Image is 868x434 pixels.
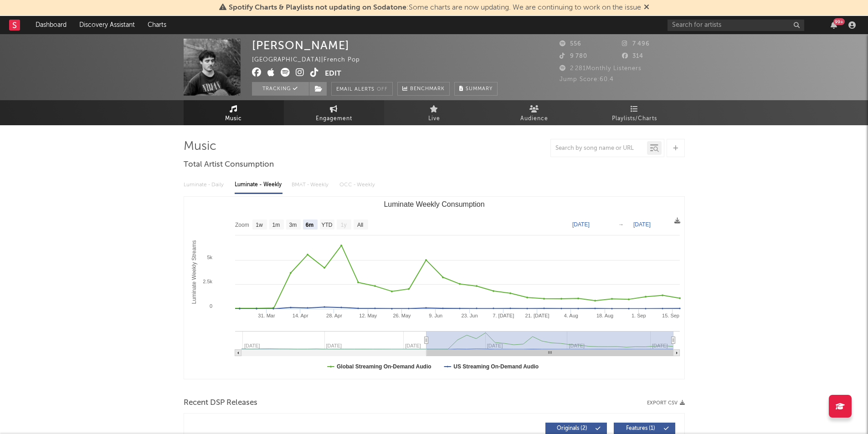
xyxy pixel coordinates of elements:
[73,16,141,34] a: Discovery Assistant
[484,100,585,125] a: Audience
[272,222,280,228] text: 1m
[662,313,679,318] text: 15. Sep
[292,313,308,318] text: 14. Apr
[622,53,643,59] span: 314
[203,279,212,284] text: 2.5k
[225,113,242,124] span: Music
[229,4,406,11] span: Spotify Charts & Playlists not updating on Sodatone
[325,68,341,79] button: Edit
[316,113,352,124] span: Engagement
[252,55,370,66] div: [GEOGRAPHIC_DATA] | French Pop
[190,240,197,304] text: Luminate Weekly Streams
[289,222,297,228] text: 3m
[359,313,377,318] text: 12. May
[631,313,646,318] text: 1. Sep
[622,41,650,47] span: 7 496
[397,82,450,96] a: Benchmark
[560,53,587,59] span: 9 780
[596,313,613,318] text: 18. Aug
[209,303,212,309] text: 0
[184,159,274,170] span: Total Artist Consumption
[551,426,593,431] span: Originals ( 2 )
[461,313,478,318] text: 23. Jun
[620,426,662,431] span: Features ( 1 )
[410,84,445,95] span: Benchmark
[340,222,346,228] text: 1y
[454,82,498,96] button: Summary
[429,313,442,318] text: 9. Jun
[337,363,431,370] text: Global Streaming On-Demand Audio
[560,66,642,71] span: 2 281 Monthly Listeners
[560,77,614,82] span: Jump Score: 60.4
[384,200,484,208] text: Luminate Weekly Consumption
[833,18,845,25] div: 99 +
[647,400,685,406] button: Export CSV
[326,313,342,318] text: 28. Apr
[572,221,590,228] text: [DATE]
[331,82,393,96] button: Email AlertsOff
[525,313,549,318] text: 21. [DATE]
[384,100,484,125] a: Live
[252,82,309,96] button: Tracking
[668,20,804,31] input: Search for artists
[321,222,332,228] text: YTD
[357,222,363,228] text: All
[258,313,275,318] text: 31. Mar
[305,222,313,228] text: 6m
[284,100,384,125] a: Engagement
[560,41,581,47] span: 556
[141,16,173,34] a: Charts
[377,87,388,92] em: Off
[633,221,651,228] text: [DATE]
[644,4,649,11] span: Dismiss
[184,398,257,408] span: Recent DSP Releases
[493,313,514,318] text: 7. [DATE]
[229,4,641,11] span: : Some charts are now updating. We are continuing to work on the issue
[612,113,657,124] span: Playlists/Charts
[618,221,624,228] text: →
[520,113,548,124] span: Audience
[256,222,263,228] text: 1w
[428,113,440,124] span: Live
[453,363,539,370] text: US Streaming On-Demand Audio
[252,39,349,52] div: [PERSON_NAME]
[184,197,684,379] svg: Luminate Weekly Consumption
[466,87,493,92] span: Summary
[235,177,282,193] div: Luminate - Weekly
[585,100,685,125] a: Playlists/Charts
[831,21,837,29] button: 99+
[207,255,212,260] text: 5k
[564,313,578,318] text: 4. Aug
[184,100,284,125] a: Music
[551,145,647,152] input: Search by song name or URL
[29,16,73,34] a: Dashboard
[235,222,249,228] text: Zoom
[393,313,411,318] text: 26. May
